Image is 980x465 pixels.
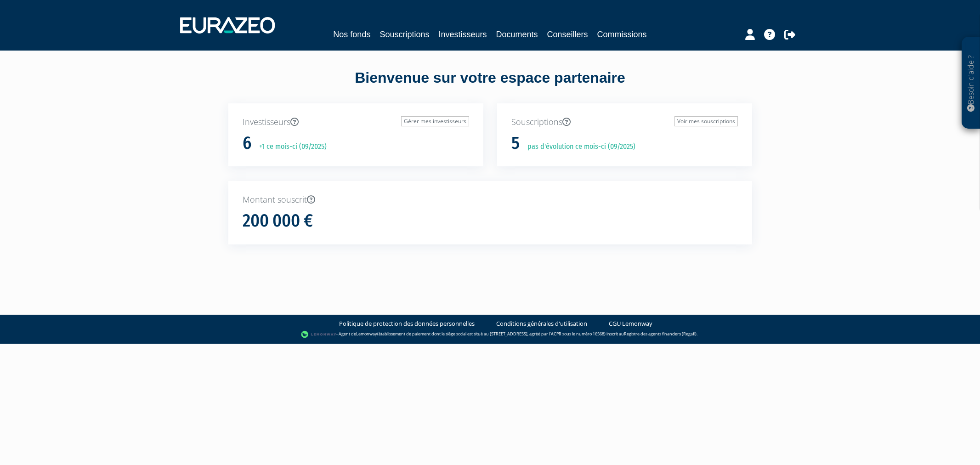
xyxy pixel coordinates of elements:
a: Nos fonds [333,28,370,41]
a: Lemonway [356,331,377,337]
img: 1732889491-logotype_eurazeo_blanc_rvb.png [180,17,275,34]
p: Souscriptions [511,116,738,128]
p: Investisseurs [243,116,469,128]
h1: 6 [243,134,251,153]
a: Politique de protection des données personnelles [339,319,475,328]
a: Souscriptions [380,28,429,41]
div: Bienvenue sur votre espace partenaire [221,68,759,103]
p: pas d'évolution ce mois-ci (09/2025) [521,142,635,152]
p: Montant souscrit [243,194,738,206]
a: Voir mes souscriptions [674,116,738,126]
img: logo-lemonway.png [301,330,336,339]
a: Investisseurs [438,28,487,41]
a: Registre des agents financiers (Regafi) [624,331,697,337]
p: Besoin d'aide ? [966,42,976,125]
a: Commissions [597,28,647,41]
a: Conseillers [547,28,588,41]
h1: 200 000 € [243,211,313,231]
a: CGU Lemonway [609,319,652,328]
a: Conditions générales d'utilisation [496,319,587,328]
p: +1 ce mois-ci (09/2025) [253,142,327,152]
a: Gérer mes investisseurs [401,116,469,126]
h1: 5 [511,134,520,153]
a: Documents [496,28,538,41]
div: - Agent de (établissement de paiement dont le siège social est situé au [STREET_ADDRESS], agréé p... [9,330,971,339]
